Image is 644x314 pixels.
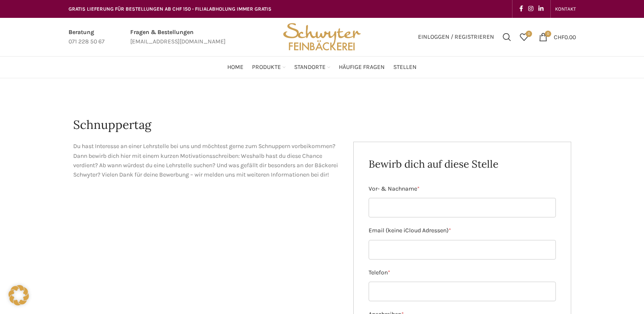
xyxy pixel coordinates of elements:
a: Produkte [252,59,286,76]
span: Häufige Fragen [339,63,385,71]
a: Infobox link [130,28,226,47]
div: Main navigation [64,59,580,76]
a: Facebook social link [517,3,526,15]
div: Secondary navigation [551,0,580,17]
a: Stellen [393,59,417,76]
label: Email (keine iCloud Adressen) [369,226,556,235]
span: Home [227,63,243,71]
span: 0 [545,31,551,37]
a: Standorte [294,59,330,76]
h2: Bewirb dich auf diese Stelle [369,157,556,171]
span: CHF [554,33,564,40]
span: Produkte [252,63,281,71]
h1: Schnuppertag [73,117,571,133]
span: 0 [526,31,532,37]
span: Standorte [294,63,326,71]
a: Suchen [498,29,515,46]
a: Häufige Fragen [339,59,385,76]
a: 0 [515,29,532,46]
a: Site logo [280,33,364,40]
a: KONTAKT [555,0,576,17]
a: Einloggen / Registrieren [414,29,498,46]
span: KONTAKT [555,6,576,12]
a: Home [227,59,243,76]
a: Instagram social link [526,3,536,15]
span: Einloggen / Registrieren [418,34,494,40]
a: Linkedin social link [536,3,546,15]
img: Bäckerei Schwyter [280,18,364,56]
label: Vor- & Nachname [369,184,556,194]
p: Du hast Interesse an einer Lehrstelle bei uns und möchtest gerne zum Schnuppern vorbeikommen? Dan... [73,142,341,180]
span: GRATIS LIEFERUNG FÜR BESTELLUNGEN AB CHF 150 - FILIALABHOLUNG IMMER GRATIS [69,6,272,12]
bdi: 0.00 [554,33,576,40]
a: 0 CHF0.00 [535,29,580,46]
label: Telefon [369,268,556,277]
span: Stellen [393,63,417,71]
a: Infobox link [69,28,105,47]
div: Meine Wunschliste [515,29,532,46]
